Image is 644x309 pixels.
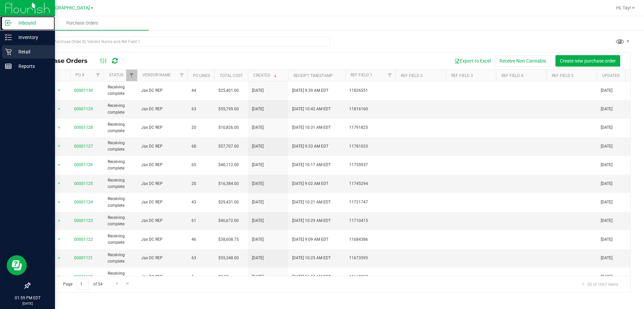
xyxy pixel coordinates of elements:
[292,124,331,131] span: [DATE] 10:31 AM EDT
[5,63,12,70] inline-svg: Reports
[601,143,612,150] span: [DATE]
[74,125,93,130] a: 00001128
[141,255,183,261] span: Jax DC REP
[55,272,63,281] span: select
[292,87,328,94] span: [DATE] 9:39 AM EDT
[218,255,239,261] span: $55,348.00
[349,199,391,205] span: 11721747
[74,181,93,186] a: 00001125
[292,199,331,205] span: [DATE] 10:21 AM EDT
[292,106,331,112] span: [DATE] 10:42 AM EDT
[141,218,183,224] span: Jax DC REP
[141,199,183,205] span: Jax DC REP
[252,274,264,280] span: [DATE]
[192,87,210,94] span: 44
[602,73,620,78] a: Updated
[192,181,210,187] span: 20
[55,254,63,263] span: select
[252,236,264,243] span: [DATE]
[218,218,239,224] span: $46,672.00
[141,106,183,112] span: Jax DC REP
[44,5,90,11] span: [GEOGRAPHIC_DATA]
[192,255,210,261] span: 63
[252,87,264,94] span: [DATE]
[451,73,473,78] a: Ref Field 3
[74,237,93,242] a: 00001122
[218,181,239,187] span: $16,384.00
[112,279,122,288] a: Go to the next page
[293,73,333,78] a: Receipt Timestamp
[93,70,104,81] a: Filter
[349,124,391,131] span: 11791825
[74,144,93,149] a: 00001127
[108,84,133,97] span: Receiving complete
[292,143,328,150] span: [DATE] 9:53 AM EDT
[192,236,210,243] span: 46
[5,48,12,55] inline-svg: Retail
[601,181,612,187] span: [DATE]
[192,143,210,150] span: 68
[192,218,210,224] span: 61
[552,73,574,78] a: Ref Field 5
[349,255,391,261] span: 11673595
[108,159,133,171] span: Receiving complete
[601,255,612,261] span: [DATE]
[601,87,612,94] span: [DATE]
[57,279,108,289] span: Page of 54
[55,235,63,244] span: select
[12,19,52,27] p: Inbound
[495,55,550,67] button: Receive Non-Cannabis
[349,87,391,94] span: 11826551
[141,274,183,280] span: Jax DC REP
[77,279,89,289] input: 1
[141,181,183,187] span: Jax DC REP
[349,274,391,280] span: 11662837
[218,87,239,94] span: $25,401.00
[74,218,93,223] a: 00001123
[252,199,264,205] span: [DATE]
[141,143,183,150] span: Jax DC REP
[601,199,612,205] span: [DATE]
[35,57,94,65] span: Purchase Orders
[30,37,330,47] input: Search Purchase Order ID, Vendor Name and Ref Field 1
[108,121,133,134] span: Receiving complete
[126,70,137,81] a: Filter
[384,70,395,81] a: Filter
[560,58,616,64] span: Create new purchase order
[292,236,328,243] span: [DATE] 9:09 AM EDT
[292,181,328,187] span: [DATE] 9:02 AM EDT
[141,87,183,94] span: Jax DC REP
[252,218,264,224] span: [DATE]
[192,199,210,205] span: 43
[349,218,391,224] span: 11710415
[108,196,133,208] span: Receiving complete
[192,106,210,112] span: 63
[74,256,93,260] a: 00001121
[55,160,63,170] span: select
[220,73,243,78] a: Total Cost
[55,86,63,95] span: select
[601,236,612,243] span: [DATE]
[292,255,331,261] span: [DATE] 10:25 AM EDT
[616,5,631,10] span: Hi, Tay!
[218,162,239,168] span: $40,112.00
[501,73,523,78] a: Ref Field 4
[123,279,133,288] a: Go to the last page
[252,255,264,261] span: [DATE]
[55,179,63,188] span: select
[292,162,331,168] span: [DATE] 10:17 AM EDT
[3,301,52,306] p: [DATE]
[74,107,93,111] a: 00001129
[12,62,52,70] p: Reports
[252,181,264,187] span: [DATE]
[252,162,264,168] span: [DATE]
[292,274,331,280] span: [DATE] 10:57 AM EDT
[16,16,149,30] a: Purchase Orders
[57,20,107,26] span: Purchase Orders
[75,73,84,77] a: PO #
[3,295,52,301] p: 01:59 PM EDT
[218,236,239,243] span: $38,608.75
[401,73,423,78] a: Ref Field 2
[601,218,612,224] span: [DATE]
[12,33,52,41] p: Inventory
